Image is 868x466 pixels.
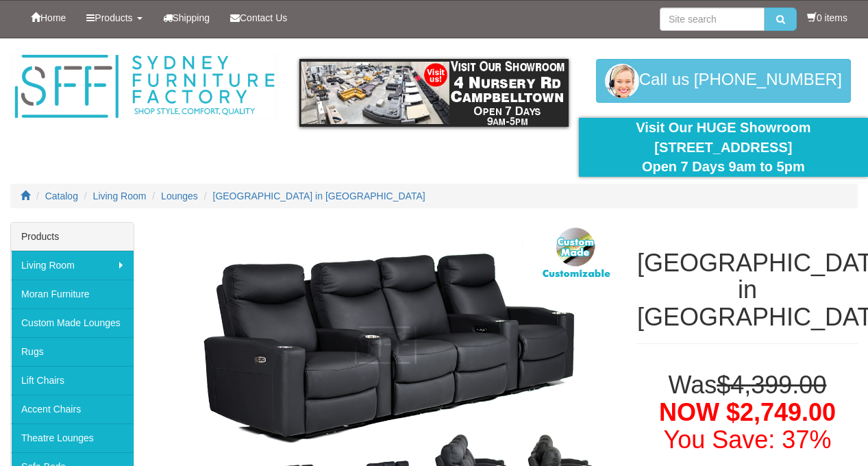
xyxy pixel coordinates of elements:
[11,395,134,424] a: Accent Chairs
[76,1,152,35] a: Products
[93,191,147,201] a: Living Room
[45,191,78,201] a: Catalog
[10,52,279,121] img: Sydney Furniture Factory
[637,249,858,331] h1: [GEOGRAPHIC_DATA] in [GEOGRAPHIC_DATA]
[11,280,134,308] a: Moran Furniture
[153,1,221,35] a: Shipping
[637,371,858,453] h1: Was
[11,251,134,280] a: Living Room
[11,223,134,251] div: Products
[299,59,568,127] img: showroom.gif
[11,308,134,337] a: Custom Made Lounges
[11,424,134,452] a: Theatre Lounges
[220,1,297,35] a: Contact Us
[717,371,826,399] del: $4,399.00
[213,191,425,201] a: [GEOGRAPHIC_DATA] in [GEOGRAPHIC_DATA]
[664,426,832,454] font: You Save: 37%
[240,12,287,23] span: Contact Us
[660,8,765,31] input: Site search
[11,366,134,395] a: Lift Chairs
[21,1,76,35] a: Home
[589,118,858,177] div: Visit Our HUGE Showroom [STREET_ADDRESS] Open 7 Days 9am to 5pm
[807,11,847,25] li: 0 items
[173,12,210,23] span: Shipping
[40,12,66,23] span: Home
[659,398,836,426] span: NOW $2,749.00
[11,337,134,366] a: Rugs
[161,191,198,201] a: Lounges
[95,12,132,23] span: Products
